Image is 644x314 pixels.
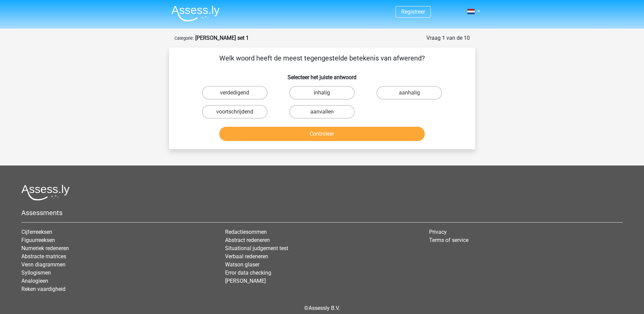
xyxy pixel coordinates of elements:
[174,36,194,41] small: Categorie:
[429,237,468,243] a: Terms of service
[225,237,270,243] a: Abstract redeneren
[21,245,69,251] a: Numeriek redeneren
[202,86,268,100] label: verdedigend
[21,209,623,217] h5: Assessments
[225,245,288,251] a: Situational judgement test
[219,127,425,141] button: Controleer
[21,278,48,284] a: Analogieen
[202,105,268,119] label: voortschrijdend
[21,229,52,235] a: Cijferreeksen
[289,86,355,100] label: inhalig
[309,305,340,311] a: Assessly B.V.
[21,237,55,243] a: Figuurreeksen
[21,253,66,260] a: Abstracte matrices
[289,105,355,119] label: aanvallen
[21,269,51,276] a: Syllogismen
[225,269,271,276] a: Error data checking
[171,5,220,21] img: Assessly
[195,35,249,41] strong: [PERSON_NAME] set 1
[225,261,259,268] a: Watson glaser
[180,53,464,63] p: Welk woord heeft de meest tegengestelde betekenis van afwerend?
[376,86,442,100] label: aanhalig
[429,229,447,235] a: Privacy
[21,185,70,200] img: Assessly logo
[225,278,266,284] a: [PERSON_NAME]
[426,34,470,42] div: Vraag 1 van de 10
[401,8,425,15] a: Registreer
[21,286,66,292] a: Reken vaardigheid
[21,261,66,268] a: Venn diagrammen
[225,229,267,235] a: Redactiesommen
[225,253,268,260] a: Verbaal redeneren
[180,69,464,81] h6: Selecteer het juiste antwoord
